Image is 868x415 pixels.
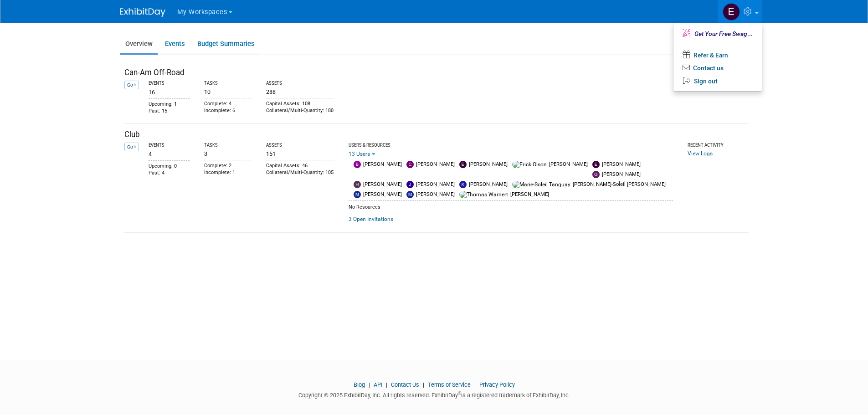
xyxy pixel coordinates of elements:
img: Hannah Rucker [354,181,361,188]
div: Capital Assets: 46 [266,163,334,169]
a: Go [124,143,139,151]
div: Tasks [204,81,252,87]
a: Contact Us [391,381,419,388]
div: 10 [204,87,252,96]
a: Blog [354,381,365,388]
a: Sign out [673,75,762,88]
img: Jonathan Vadnais [406,181,414,188]
div: Can-Am Off-Road [124,67,749,78]
img: Misha Lewis [406,191,414,198]
div: Complete: 2 [204,163,252,169]
div: Incomplete: 6 [204,108,252,114]
span: No Resources [349,204,380,210]
div: 288 [266,87,334,96]
img: Emily Mooney [723,3,740,20]
img: Barbara Brzezinska [354,161,361,168]
span: [PERSON_NAME] [549,161,588,167]
a: Terms of Service [428,381,471,388]
div: Recent Activity [688,143,741,149]
a: Contact us [673,61,762,75]
div: Assets [266,81,334,87]
a: 3 Open Invitations [349,216,393,222]
span: [PERSON_NAME] [510,191,549,197]
span: Get Your Free Swag [694,30,747,37]
img: Chad Clark [406,161,414,168]
div: Events [149,143,190,149]
div: Upcoming: 0 [149,163,190,170]
div: Past: 15 [149,108,190,115]
div: 3 [204,149,252,158]
a: Refer & Earn [673,48,762,62]
div: Assets [266,143,334,149]
a: Get Your Free Swag... [673,26,762,41]
span: [PERSON_NAME] [416,191,455,197]
span: My Workspaces [177,8,227,16]
img: ExhibitDay [120,8,165,17]
img: Thomas Warnert [459,191,508,198]
span: [PERSON_NAME] [469,181,508,187]
a: Budget Summaries [192,35,260,53]
span: [PERSON_NAME] [469,161,508,167]
span: [PERSON_NAME] [416,161,455,167]
span: | [421,381,426,388]
img: Emily Mooney [459,161,467,168]
div: Capital Assets: 108 [266,101,334,108]
a: 13 Users [349,151,375,157]
div: Events [149,81,190,87]
div: Complete: 4 [204,101,252,108]
span: | [384,381,390,388]
span: | [472,381,478,388]
a: View Logs [688,150,713,157]
img: Marie-Soleil Tanguay [512,181,570,188]
span: [PERSON_NAME] [416,181,455,187]
div: 151 [266,149,334,158]
a: Privacy Policy [479,381,515,388]
span: [PERSON_NAME] [363,191,402,197]
span: [PERSON_NAME] [363,161,402,167]
span: [PERSON_NAME] [602,161,641,167]
div: Tasks [204,143,252,149]
img: Kristen Key [459,181,467,188]
div: Club [124,129,749,140]
div: Users & Resources [349,143,673,149]
a: Go [124,81,139,89]
span: | [366,381,372,388]
div: Past: 4 [149,170,190,177]
img: Ethyn Fruth [592,161,600,168]
span: [PERSON_NAME]-Soleil [PERSON_NAME] [573,181,666,187]
span: ... [694,30,753,37]
div: 4 [149,149,190,158]
img: Mark Warnert [354,191,361,198]
div: 16 [149,87,190,96]
sup: ® [458,391,461,396]
div: Upcoming: 1 [149,101,190,108]
img: Erick Olson [512,161,547,168]
a: Events [159,35,190,53]
img: Gabriella Picatoste [592,171,600,178]
span: [PERSON_NAME] [602,171,641,177]
div: Collateral/Multi-Quantity: 180 [266,108,334,114]
a: Overview [120,35,158,53]
div: Incomplete: 1 [204,169,252,176]
a: API [374,381,382,388]
div: Collateral/Multi-Quantity: 105 [266,169,334,176]
span: [PERSON_NAME] [363,181,402,187]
